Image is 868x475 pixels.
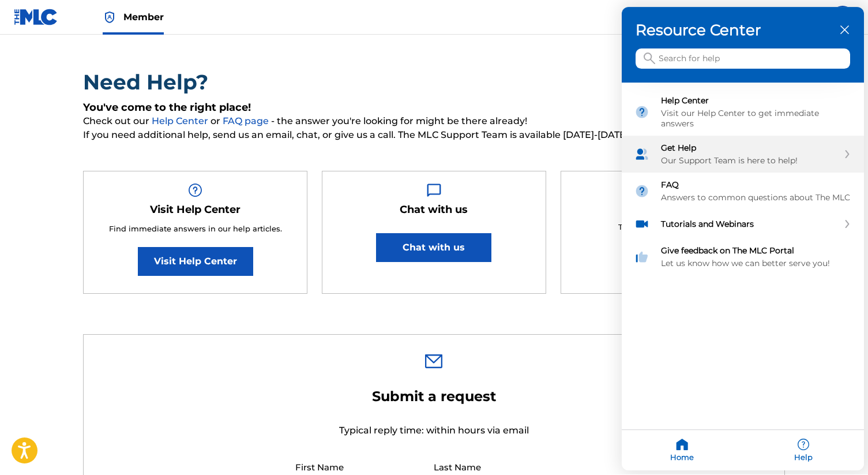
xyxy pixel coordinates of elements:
div: Tutorials and Webinars [661,219,839,230]
div: Help Center [661,96,851,106]
div: FAQ [622,173,864,210]
img: module icon [634,105,649,120]
div: FAQ [661,180,851,190]
img: module icon [634,147,649,162]
div: Home [622,431,743,471]
svg: expand [844,151,851,159]
div: Help Center [622,89,864,136]
div: entering resource center home [622,83,864,276]
div: Tutorials and Webinars [622,210,864,239]
div: Answers to common questions about The MLC [661,193,851,203]
div: Let us know how we can better serve you! [661,259,851,269]
div: Get Help [622,136,864,173]
img: module icon [634,250,649,265]
div: Give feedback on The MLC Portal [622,239,864,276]
img: module icon [634,217,649,232]
div: Give feedback on The MLC Portal [661,246,851,256]
div: Get Help [661,143,839,154]
svg: expand [844,220,851,229]
div: Resource center home modules [622,83,864,276]
svg: icon [644,53,655,65]
div: Our Support Team is here to help! [661,156,839,166]
img: module icon [634,184,649,199]
div: close resource center [839,25,850,36]
div: Visit our Help Center to get immediate answers [661,109,851,129]
h3: Resource Center [636,21,850,40]
div: Help [743,431,864,471]
input: Search for help [636,49,850,69]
